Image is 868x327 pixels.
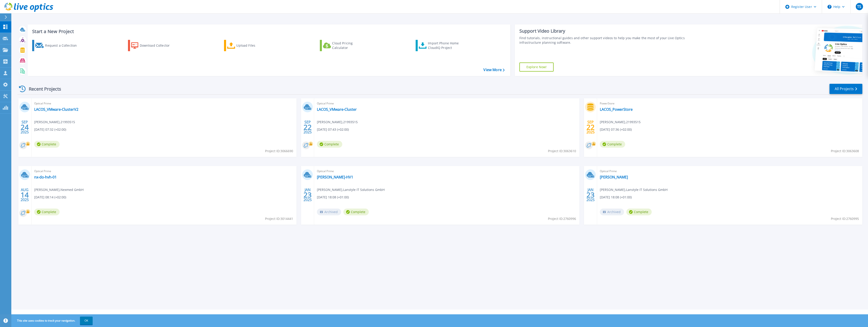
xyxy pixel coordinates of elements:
div: SEP 2025 [20,119,29,135]
span: Optical Prime [600,169,860,174]
a: LACOS_PowerStore [600,107,633,112]
span: 23 [304,193,312,197]
a: [PERSON_NAME]-HV1 [317,175,353,179]
span: Archived [600,209,624,215]
span: Archived [317,209,341,215]
a: LACOS_VMware-Cluster [317,107,357,112]
span: Complete [34,141,60,148]
span: Complete [600,141,625,148]
span: Complete [626,209,652,215]
div: Download Collector [140,41,176,50]
div: AUG 2025 [20,187,29,203]
span: Project ID: 3063608 [831,149,859,154]
span: Project ID: 3066690 [265,149,293,154]
button: OK [80,317,93,325]
a: nx-do-hvh-01 [34,175,57,179]
div: JAN 2025 [303,187,312,203]
span: This site uses cookies to track your navigation. [12,317,93,325]
div: Recent Projects [17,83,67,94]
span: [DATE] 18:08 (+01:00) [600,195,632,200]
span: [PERSON_NAME] , 21993515 [34,120,75,125]
a: LACOS_VMware-ClusterV2 [34,107,78,112]
span: [DATE] 07:32 (+02:00) [34,127,66,132]
span: [PERSON_NAME] , Nexmed GmbH [34,187,84,192]
div: Import Phone Home CloudIQ Project [428,41,463,50]
span: [DATE] 07:43 (+02:00) [317,127,349,132]
span: Optical Prime [34,101,294,106]
a: Upload Files [224,40,275,51]
span: TS [857,5,861,8]
div: Find tutorials, instructional guides and other support videos to help you make the most of your L... [519,36,702,45]
a: Download Collector [128,40,178,51]
span: 22 [304,125,312,129]
span: Complete [317,141,342,148]
span: Optical Prime [317,101,577,106]
a: Request a Collection [32,40,83,51]
h3: Start a New Project [32,29,504,34]
span: Project ID: 3014441 [265,216,293,221]
span: [PERSON_NAME] , Lanstyle IT Solutions GmbH [317,187,385,192]
span: 24 [21,125,29,129]
span: Optical Prime [317,169,577,174]
span: Complete [343,209,369,215]
span: [DATE] 07:36 (+02:00) [600,127,632,132]
div: JAN 2025 [586,187,595,203]
a: View More [483,68,504,72]
span: 14 [21,193,29,197]
span: Project ID: 3063610 [548,149,576,154]
span: [PERSON_NAME] , 21993515 [317,120,358,125]
div: Support Video Library [519,28,702,34]
a: [PERSON_NAME] [600,175,628,179]
span: [PERSON_NAME] , Lanstyle IT Solutions GmbH [600,187,668,192]
span: [PERSON_NAME] , 21993515 [600,120,641,125]
span: Complete [34,209,60,215]
span: [DATE] 08:14 (+02:00) [34,195,66,200]
span: Project ID: 2760995 [831,216,859,221]
div: Request a Collection [45,41,81,50]
span: PowerStore [600,101,860,106]
div: Upload Files [236,41,272,50]
div: SEP 2025 [586,119,595,135]
span: Project ID: 2760996 [548,216,576,221]
div: Cloud Pricing Calculator [332,41,368,50]
a: All Projects [829,84,862,94]
span: 22 [586,125,595,129]
span: [DATE] 18:08 (+01:00) [317,195,349,200]
div: SEP 2025 [303,119,312,135]
span: 23 [586,193,595,197]
span: Optical Prime [34,169,294,174]
a: Explore Now! [519,63,554,72]
a: Cloud Pricing Calculator [320,40,370,51]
